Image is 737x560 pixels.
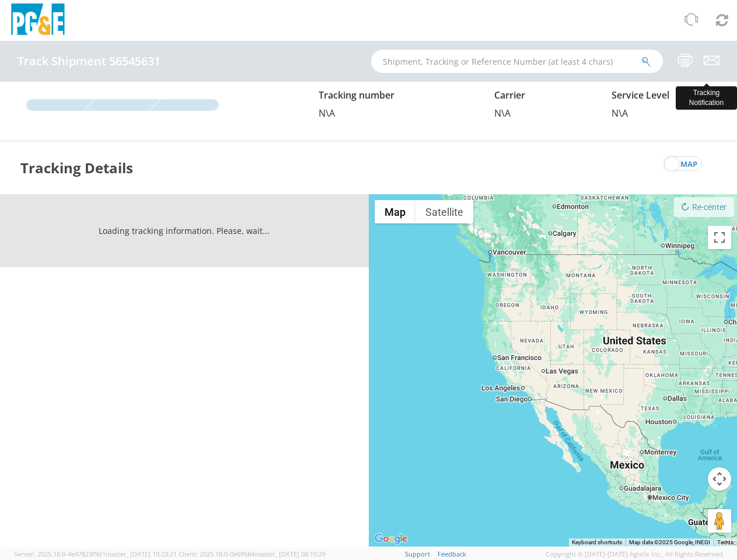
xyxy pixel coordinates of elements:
[438,549,466,558] a: Feedback
[9,3,67,38] img: pge-logo-06675f144f4cfa6a6814.png
[676,86,737,110] div: Tracking Notification
[371,50,663,73] input: Shipment, Tracking or Reference Number (at least 4 chars)
[572,538,622,547] button: Keyboard shortcuts
[415,200,473,223] button: Show satellite imagery
[612,107,628,120] span: N\A
[319,90,477,101] h5: Tracking number
[372,531,410,547] a: Open this area in Google Maps (opens a new window)
[717,539,733,545] a: Terms
[179,549,326,558] span: Client: 2025.18.0-0e69584
[14,549,177,558] span: Server: 2025.18.0-4e47823f9d1
[372,531,410,547] img: Google
[254,549,326,558] span: master, [DATE] 08:10:29
[708,467,731,491] button: Map camera controls
[494,90,594,101] h5: Carrier
[18,55,160,68] h4: Track Shipment 56545631
[680,157,697,171] span: map
[20,142,133,194] h3: Tracking Details
[629,539,710,545] span: Map data ©2025 Google, INEGI
[106,549,177,558] span: master, [DATE] 10:23:21
[708,509,731,533] button: Drag Pegman onto the map to open Street View
[494,107,511,120] span: N\A
[405,549,430,558] a: Support
[612,90,711,101] h5: Service Level
[546,549,723,559] span: Copyright © [DATE]-[DATE] Agistix Inc., All Rights Reserved
[708,226,731,249] button: Toggle fullscreen view
[375,200,415,223] button: Show street map
[319,107,335,120] span: N\A
[674,197,734,217] button: Re-center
